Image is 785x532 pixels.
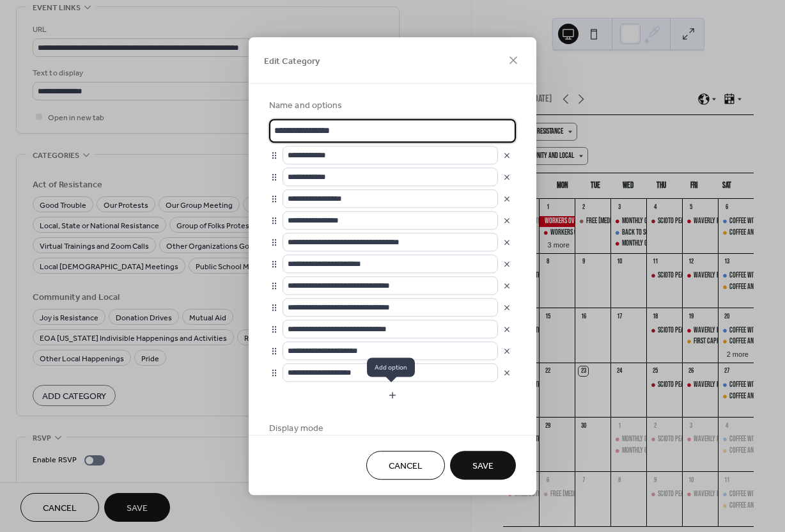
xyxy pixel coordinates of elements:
[264,54,320,68] span: Edit Category
[366,451,445,480] button: Cancel
[472,459,494,473] span: Save
[450,451,516,480] button: Save
[367,358,415,377] span: Add option
[269,99,513,113] div: Name and options
[269,422,513,435] div: Display mode
[389,459,423,473] span: Cancel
